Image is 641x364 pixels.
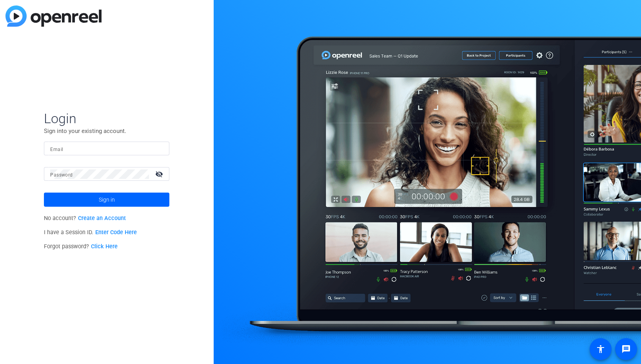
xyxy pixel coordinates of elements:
img: blue-gradient.svg [5,5,102,27]
button: Sign in [44,193,169,207]
mat-icon: accessibility [596,344,605,354]
mat-label: Email [50,147,63,152]
span: Forgot password? [44,243,118,250]
input: Enter Email Address [50,144,163,153]
a: Click Here [91,243,118,250]
span: No account? [44,215,126,222]
a: Create an Account [78,215,126,222]
p: Sign into your existing account. [44,127,169,135]
a: Enter Code Here [95,229,137,236]
span: I have a Session ID. [44,229,137,236]
mat-icon: message [621,344,631,354]
mat-label: Password [50,172,73,178]
span: Sign in [99,190,115,209]
mat-icon: visibility_off [151,168,169,180]
span: Login [44,110,169,127]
